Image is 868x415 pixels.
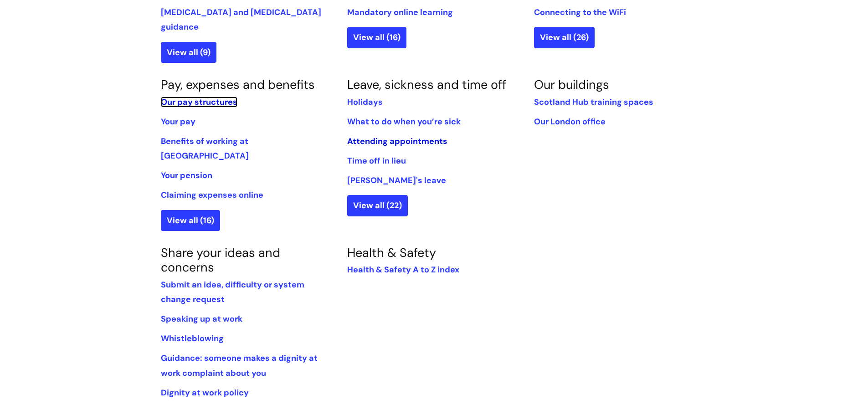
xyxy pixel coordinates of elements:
a: Claiming expenses online [161,190,263,200]
a: Your pension [161,170,212,181]
a: Leave, sickness and time off [347,77,506,92]
a: Mandatory online learning [347,7,453,18]
a: Guidance: someone makes a dignity at work complaint about you [161,353,318,378]
a: Time off in lieu [347,155,406,166]
a: [PERSON_NAME]'s leave [347,175,446,186]
a: View all (9) [161,42,216,63]
a: Health & Safety A to Z index [347,264,459,275]
a: Our buildings [534,77,609,92]
a: Holidays [347,97,383,108]
a: Benefits of working at [GEOGRAPHIC_DATA] [161,136,249,161]
a: Our pay structures [161,97,237,108]
a: Share your ideas and concerns [161,245,280,275]
a: What to do when you’re sick [347,116,461,127]
a: View all (22) [347,195,408,216]
a: [MEDICAL_DATA] and [MEDICAL_DATA] guidance [161,7,321,32]
a: View all (26) [534,27,595,48]
a: Your pay [161,116,195,127]
a: Submit an idea, difficulty or system change request [161,279,304,305]
a: Speaking up at work [161,313,242,324]
a: View all (16) [347,27,406,48]
a: Scotland Hub training spaces [534,97,653,108]
a: Attending appointments [347,136,447,147]
a: Health & Safety [347,245,436,261]
a: Connecting to the WiFi [534,7,626,18]
a: View all (16) [161,210,220,231]
a: Whistleblowing [161,333,224,344]
a: Our London office [534,116,606,127]
a: Pay, expenses and benefits [161,77,315,92]
a: Dignity at work policy [161,387,249,398]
